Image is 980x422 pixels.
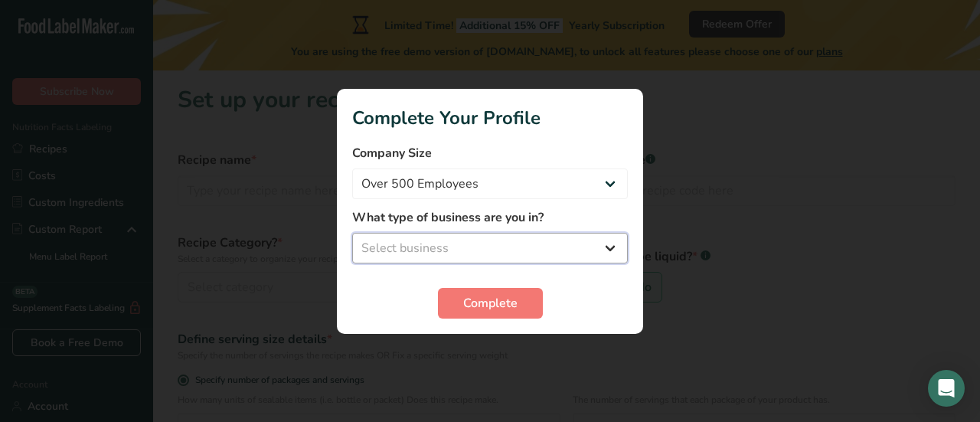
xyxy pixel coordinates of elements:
[352,144,628,162] label: Company Size
[463,294,518,312] span: Complete
[352,104,628,132] h1: Complete Your Profile
[928,370,965,407] div: Open Intercom Messenger
[352,208,628,227] label: What type of business are you in?
[438,288,543,319] button: Complete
